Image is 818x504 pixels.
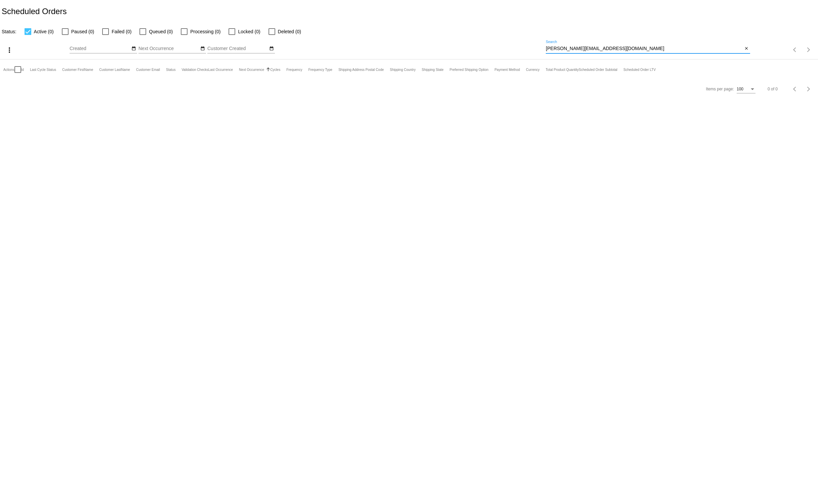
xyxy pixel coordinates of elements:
[802,82,815,96] button: Next page
[802,43,815,56] button: Next page
[308,68,332,72] button: Change sorting for FrequencyType
[239,68,264,72] button: Change sorting for NextOccurrenceUtc
[2,7,67,16] h2: Scheduled Orders
[737,87,755,92] mat-select: Items per page:
[737,87,743,91] span: 100
[286,68,302,72] button: Change sorting for Frequency
[338,68,384,72] button: Change sorting for ShippingPostcode
[149,28,173,36] span: Queued (0)
[623,68,656,72] button: Change sorting for LifetimeValue
[21,68,24,72] button: Change sorting for Id
[166,68,175,72] button: Change sorting for Status
[270,68,280,72] button: Change sorting for Cycles
[238,28,260,36] span: Locked (0)
[207,46,268,51] input: Customer Created
[200,46,205,51] mat-icon: date_range
[706,87,734,91] div: Items per page:
[138,46,199,51] input: Next Occurrence
[70,46,130,51] input: Created
[269,46,274,51] mat-icon: date_range
[71,28,94,36] span: Paused (0)
[278,28,301,36] span: Deleted (0)
[494,68,520,72] button: Change sorting for PaymentMethod.Type
[112,28,131,36] span: Failed (0)
[131,46,136,51] mat-icon: date_range
[34,28,54,36] span: Active (0)
[190,28,220,36] span: Processing (0)
[62,68,93,72] button: Change sorting for CustomerFirstName
[526,68,540,72] button: Change sorting for CurrencyIso
[181,59,208,80] mat-header-cell: Validation Checks
[744,46,749,51] mat-icon: close
[390,68,416,72] button: Change sorting for ShippingCountry
[546,46,743,51] input: Search
[208,68,233,72] button: Change sorting for LastOccurrenceUtc
[5,46,13,54] mat-icon: more_vert
[579,68,617,72] button: Change sorting for Subtotal
[2,29,16,34] span: Status:
[422,68,444,72] button: Change sorting for ShippingState
[450,68,489,72] button: Change sorting for PreferredShippingOption
[743,45,750,52] button: Clear
[768,87,778,91] div: 0 of 0
[546,59,579,80] mat-header-cell: Total Product Quantity
[788,82,802,96] button: Previous page
[99,68,130,72] button: Change sorting for CustomerLastName
[30,68,56,72] button: Change sorting for LastProcessingCycleId
[788,43,802,56] button: Previous page
[3,59,14,80] mat-header-cell: Actions
[136,68,160,72] button: Change sorting for CustomerEmail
